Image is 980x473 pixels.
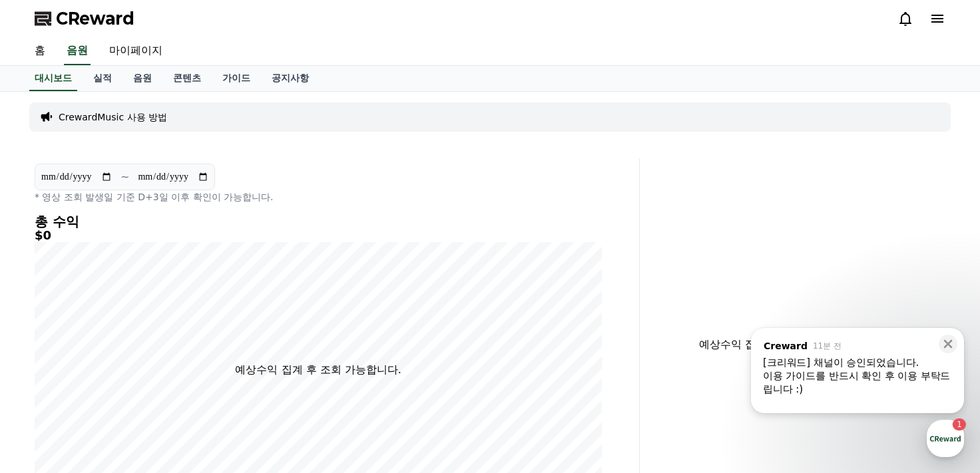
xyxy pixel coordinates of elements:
span: 홈 [42,383,50,393]
a: 마이페이지 [99,37,173,65]
p: * 영상 조회 발생일 기준 D+3일 이후 확인이 가능합니다. [35,190,602,204]
a: 실적 [83,66,122,91]
a: 대시보드 [29,66,77,91]
span: 설정 [206,383,222,393]
a: 콘텐츠 [162,66,212,91]
a: 1대화 [88,363,172,396]
a: 홈 [24,37,56,65]
a: 음원 [64,37,91,65]
p: 예상수익 집계 후 조회 가능합니다. [235,362,401,378]
a: 설정 [172,363,256,396]
h4: 총 수익 [35,214,602,229]
a: CReward [35,8,134,29]
span: 1 [135,362,140,373]
p: ~ [121,169,129,185]
a: CrewardMusic 사용 방법 [59,110,167,124]
span: 대화 [122,383,138,394]
a: 공지사항 [261,66,320,91]
a: 홈 [4,363,88,396]
a: 가이드 [212,66,261,91]
a: 음원 [122,66,162,91]
h5: $0 [35,229,602,242]
p: 예상수익 집계 후 조회 가능합니다. [650,337,913,353]
span: CReward [56,8,134,29]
